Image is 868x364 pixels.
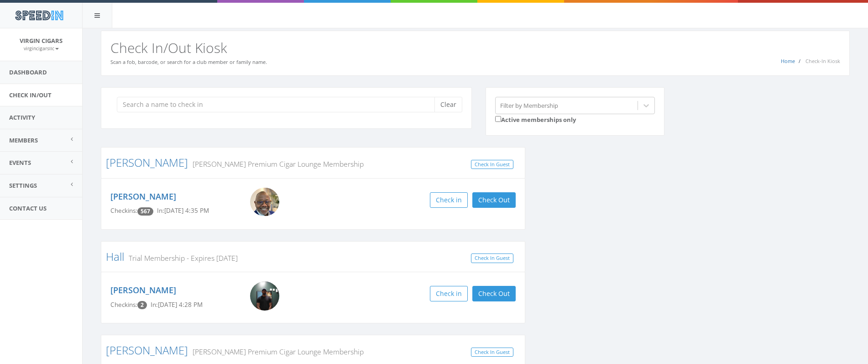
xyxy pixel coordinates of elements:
[20,37,63,45] span: Virgin Cigars
[110,285,176,295] a: [PERSON_NAME]
[137,301,147,309] span: Checkin count
[110,206,137,215] span: Checkins:
[151,301,203,309] span: In: [DATE] 4:28 PM
[106,343,188,358] a: [PERSON_NAME]
[805,58,840,64] span: Check-In Kiosk
[472,192,516,208] button: Check Out
[157,206,209,215] span: In: [DATE] 4:35 PM
[471,348,513,357] a: Check In Guest
[250,188,279,216] img: VP.jpg
[10,7,68,24] img: speedin_logo.png
[110,58,267,65] small: Scan a fob, barcode, or search for a club member or family name.
[188,347,364,357] small: [PERSON_NAME] Premium Cigar Lounge Membership
[781,58,795,64] a: Home
[250,281,279,311] img: Joshua_Hall.png
[9,204,47,212] span: Contact Us
[9,136,38,144] span: Members
[24,44,59,52] a: virgincigarsllc
[9,181,37,190] span: Settings
[106,155,188,170] a: [PERSON_NAME]
[472,286,516,301] button: Check Out
[106,249,124,264] a: Hall
[110,40,840,55] h2: Check In/Out Kiosk
[110,301,137,309] span: Checkins:
[471,160,513,169] a: Check In Guest
[188,159,364,169] small: [PERSON_NAME] Premium Cigar Lounge Membership
[9,158,31,167] span: Events
[471,253,513,263] a: Check In Guest
[495,114,576,124] label: Active memberships only
[430,192,468,208] button: Check in
[124,253,238,263] small: Trial Membership - Expires [DATE]
[137,207,153,216] span: Checkin count
[495,116,501,122] input: Active memberships only
[24,45,59,52] small: virgincigarsllc
[110,191,176,202] a: [PERSON_NAME]
[434,97,462,112] button: Clear
[117,97,441,112] input: Search a name to check in
[430,286,468,301] button: Check in
[500,101,558,110] div: Filter by Membership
